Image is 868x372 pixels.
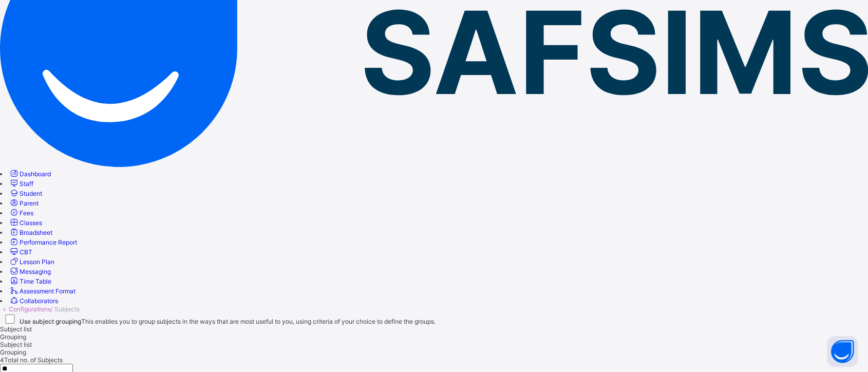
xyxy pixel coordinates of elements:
span: Staff [20,180,33,188]
span: Use subject grouping [20,318,81,325]
span: / Subjects [51,305,80,313]
a: Staff [9,180,33,188]
span: Dashboard [20,170,51,178]
a: Lesson Plan [9,258,54,266]
span: Parent [20,199,39,207]
a: Broadsheet [9,229,52,236]
span: Assessment Format [20,287,76,295]
button: Open asap [827,336,858,367]
span: Broadsheet [20,229,52,236]
a: Messaging [9,268,51,275]
a: Dashboard [9,170,51,178]
span: Time Table [20,277,51,285]
span: Collaborators [20,297,58,305]
span: CBT [20,248,32,256]
a: Time Table [9,277,51,285]
a: CBT [9,248,32,256]
a: Collaborators [9,297,58,305]
a: Fees [9,209,33,217]
span: Classes [20,219,42,227]
span: This enables you to group subjects in the ways that are most useful to you, using criteria of you... [81,318,436,325]
span: Student [20,190,42,197]
a: Performance Report [9,238,77,246]
span: Fees [20,209,33,217]
span: Total no. of Subjects [4,356,63,364]
a: Parent [9,199,39,207]
a: Configurations [9,305,51,313]
span: Performance Report [20,238,77,246]
span: Messaging [20,268,51,275]
a: Classes [9,219,42,227]
span: Lesson Plan [20,258,54,266]
a: Assessment Format [9,287,76,295]
a: Student [9,190,42,197]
